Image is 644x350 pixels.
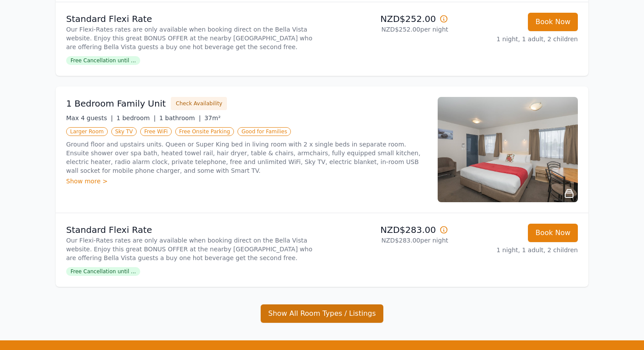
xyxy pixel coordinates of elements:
span: Good for Families [237,127,291,136]
span: 1 bedroom | [117,114,156,121]
span: Free Cancellation until ... [66,267,140,276]
div: Show more > [66,177,427,186]
p: NZD$283.00 [326,224,448,236]
button: Book Now [528,224,578,242]
p: 1 night, 1 adult, 2 children [455,246,578,254]
p: Our Flexi-Rates rates are only available when booking direct on the Bella Vista website. Enjoy th... [66,236,318,262]
span: Free Onsite Parking [175,127,234,136]
button: Book Now [528,13,578,31]
p: 1 night, 1 adult, 2 children [455,35,578,43]
p: Standard Flexi Rate [66,13,318,25]
p: Our Flexi-Rates rates are only available when booking direct on the Bella Vista website. Enjoy th... [66,25,318,51]
p: NZD$252.00 per night [326,25,448,34]
span: Max 4 guests | [66,114,113,121]
span: Larger Room [66,127,108,136]
span: 37m² [204,114,220,121]
span: Free WiFi [140,127,172,136]
p: Ground floor and upstairs units. Queen or Super King bed in living room with 2 x single beds in s... [66,140,427,175]
h3: 1 Bedroom Family Unit [66,97,166,110]
span: 1 bathroom | [159,114,201,121]
span: Sky TV [111,127,137,136]
span: Free Cancellation until ... [66,56,140,65]
p: Standard Flexi Rate [66,224,318,236]
p: NZD$283.00 per night [326,236,448,245]
button: Show All Room Types / Listings [261,304,383,323]
p: NZD$252.00 [326,13,448,25]
button: Check Availability [171,97,227,110]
